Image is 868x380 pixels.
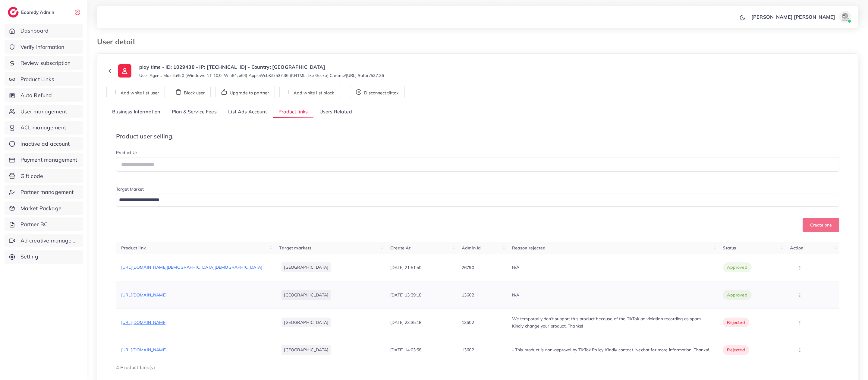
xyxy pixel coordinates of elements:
[5,88,83,102] a: Auto Refund
[5,250,83,264] a: Setting
[748,11,854,23] a: [PERSON_NAME] [PERSON_NAME]avatar
[5,217,83,231] a: Partner BC
[20,237,78,245] span: Ad creative management
[5,105,83,119] a: User management
[20,43,64,51] span: Verify information
[5,137,83,151] a: Inactive ad account
[5,153,83,167] a: Payment management
[20,27,49,35] span: Dashboard
[20,140,70,148] span: Inactive ad account
[20,108,67,116] span: User management
[20,75,54,83] span: Product Links
[20,124,66,131] span: ACL management
[20,156,77,164] span: Payment management
[5,40,83,54] a: Verify information
[5,234,83,248] a: Ad creative management
[5,121,83,135] a: ACL management
[839,11,851,23] img: avatar
[20,59,71,67] span: Review subscription
[5,56,83,70] a: Review subscription
[20,188,74,196] span: Partner management
[20,220,48,228] span: Partner BC
[5,201,83,215] a: Market Package
[117,195,832,205] input: Search for option
[20,91,52,99] span: Auto Refund
[5,169,83,183] a: Gift code
[21,9,56,15] h2: Ecomdy Admin
[20,253,38,261] span: Setting
[20,204,61,212] span: Market Package
[5,72,83,86] a: Product Links
[116,194,839,207] div: Search for option
[5,185,83,199] a: Partner management
[8,7,19,17] img: logo
[20,172,43,180] span: Gift code
[751,13,835,21] p: [PERSON_NAME] [PERSON_NAME]
[8,7,56,17] a: logoEcomdy Admin
[5,24,83,38] a: Dashboard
